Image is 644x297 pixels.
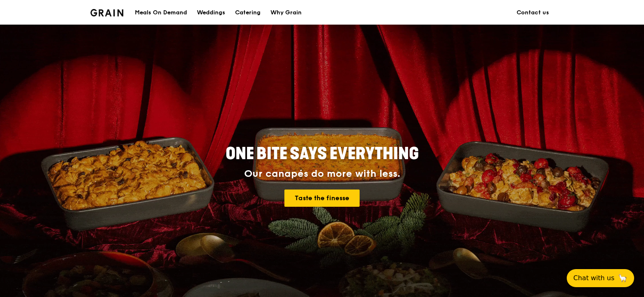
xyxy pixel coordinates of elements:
[192,0,230,25] a: Weddings
[512,0,554,25] a: Contact us
[226,144,419,164] span: ONE BITE SAYS EVERYTHING
[284,190,360,207] a: Taste the finesse
[197,0,225,25] div: Weddings
[90,9,124,16] img: Grain
[270,0,302,25] div: Why Grain
[135,0,187,25] div: Meals On Demand
[230,0,265,25] a: Catering
[265,0,307,25] a: Why Grain
[573,273,614,283] span: Chat with us
[235,0,261,25] div: Catering
[567,269,634,287] button: Chat with us🦙
[174,168,470,180] div: Our canapés do more with less.
[618,273,628,283] span: 🦙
